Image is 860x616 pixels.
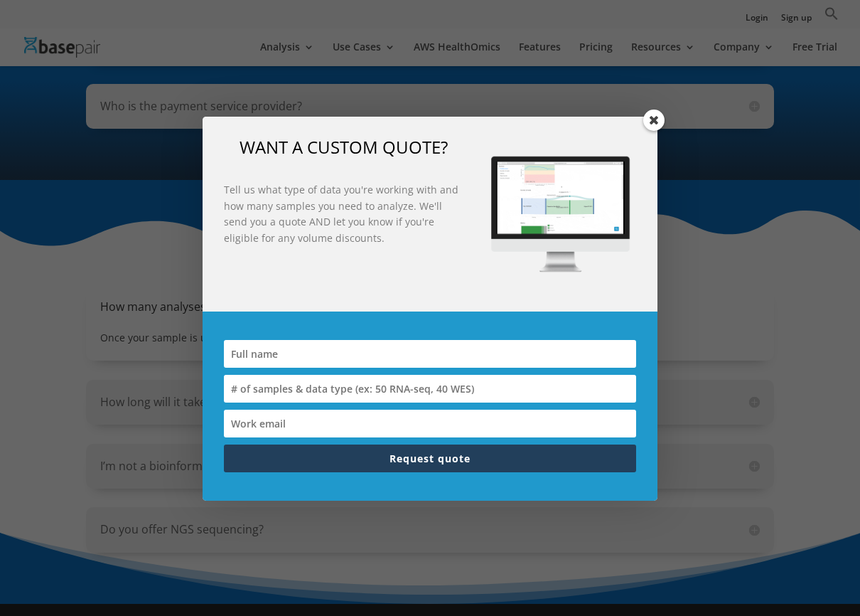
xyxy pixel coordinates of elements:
[224,375,636,403] input: # of samples & data type (ex: 50 RNA-seq, 40 WES)
[224,183,458,244] strong: Tell us what type of data you're working with and how many samples you need to analyze. We'll sen...
[224,410,636,437] input: Work email
[224,445,636,472] button: Request quote
[389,452,471,465] span: Request quote
[224,340,636,368] input: Full name
[240,135,448,159] span: WANT A CUSTOM QUOTE?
